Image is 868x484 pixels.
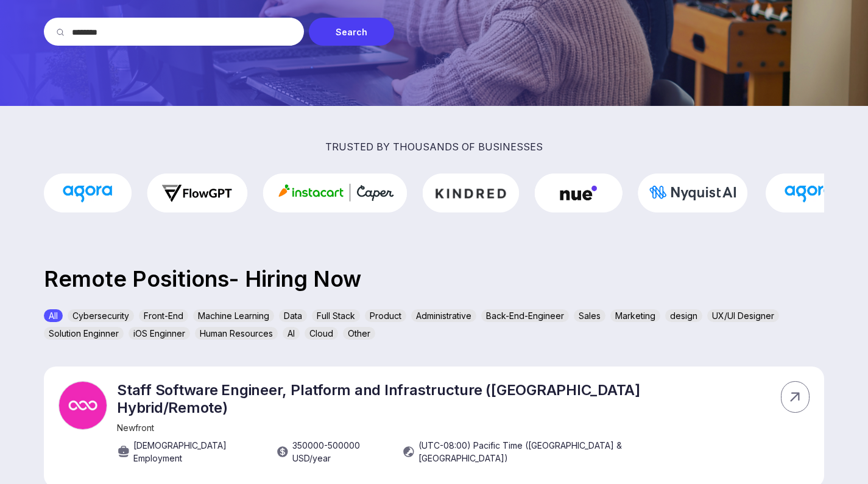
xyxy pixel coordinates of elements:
div: Data [279,309,307,322]
div: Marketing [610,309,660,322]
div: Solution Enginner [44,327,124,340]
div: Human Resources [195,327,278,340]
span: Newfront [117,423,154,433]
div: iOS Enginner [129,327,190,340]
div: AI [283,327,300,340]
div: UX/UI Designer [707,309,779,322]
div: All [44,309,63,322]
div: Search [309,18,394,46]
div: design [665,309,702,322]
div: Cybersecurity [68,309,134,322]
div: Other [343,327,375,340]
div: Front-End [139,309,188,322]
div: Cloud [305,327,338,340]
div: Full Stack [312,309,360,322]
div: Product [365,309,406,322]
div: Sales [574,309,605,322]
span: 350000 - 500000 USD /year [292,439,390,465]
p: Staff Software Engineer, Platform and Infrastructure ([GEOGRAPHIC_DATA] Hybrid/Remote) [117,381,686,416]
div: Back-End-Engineer [481,309,569,322]
div: Administrative [411,309,476,322]
div: Machine Learning [193,309,274,322]
span: [DEMOGRAPHIC_DATA] Employment [133,439,264,465]
span: (UTC-08:00) Pacific Time ([GEOGRAPHIC_DATA] & [GEOGRAPHIC_DATA]) [418,439,686,465]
